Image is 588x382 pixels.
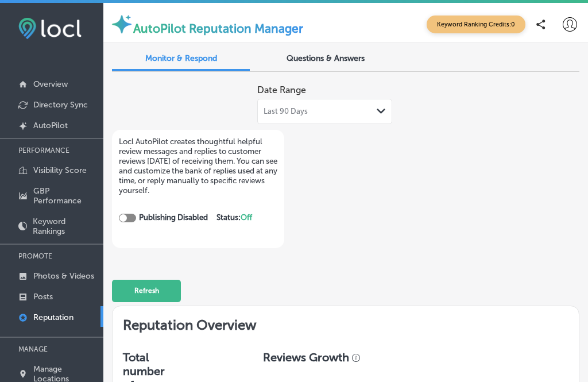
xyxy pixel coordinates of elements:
label: Date Range [257,84,306,95]
span: Questions & Answers [287,53,365,63]
p: Photos & Videos [33,271,94,281]
p: Keyword Rankings [33,217,98,236]
span: Last 90 Days [264,107,308,116]
h2: Reputation Overview [113,306,579,340]
img: fda3e92497d09a02dc62c9cd864e3231.png [18,18,82,39]
p: Overview [33,79,68,89]
p: GBP Performance [33,186,98,206]
span: Off [241,213,252,222]
p: Visibility Score [33,165,87,175]
h3: Reviews Growth [263,350,349,364]
strong: Publishing Disabled [139,213,208,222]
strong: Status: [216,213,252,222]
p: AutoPilot [33,121,68,130]
p: Posts [33,292,53,302]
span: Monitor & Respond [145,53,217,63]
img: autopilot-icon [110,13,133,36]
p: Locl AutoPilot creates thoughtful helpful review messages and replies to customer reviews [DATE] ... [119,137,277,195]
button: Refresh [112,280,181,302]
span: Keyword Ranking Credits: 0 [427,16,525,33]
label: AutoPilot Reputation Manager [133,21,303,36]
p: Directory Sync [33,100,88,110]
p: Reputation [33,312,73,322]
